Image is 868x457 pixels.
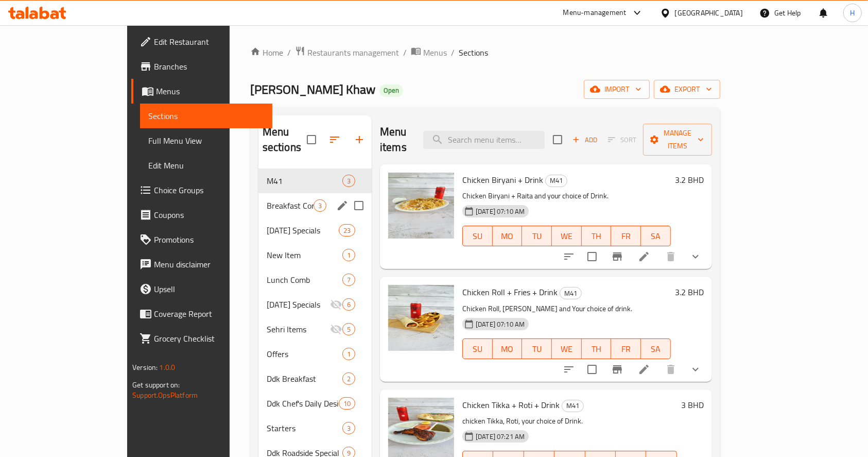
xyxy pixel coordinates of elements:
button: sort-choices [557,244,581,269]
span: TU [526,229,548,244]
button: FR [611,226,641,246]
div: [GEOGRAPHIC_DATA] [675,7,743,19]
a: Support.OpsPlatform [132,388,198,402]
a: Edit Restaurant [131,29,272,54]
span: 7 [343,275,355,285]
svg: Show Choices [689,250,702,263]
span: Upsell [154,283,264,295]
button: TH [582,338,612,359]
div: M41 [562,400,584,412]
span: Starters [267,422,342,434]
span: Grocery Checklist [154,332,264,345]
span: 3 [343,176,355,186]
span: M41 [546,175,567,187]
button: Branch-specific-item [605,244,630,269]
div: items [342,298,355,311]
a: Restaurants management [295,46,399,59]
button: WE [552,338,582,359]
span: M41 [267,175,342,187]
div: items [342,249,355,261]
span: Sections [459,46,488,59]
div: Breakfast Combo3edit [258,193,372,218]
p: Chicken Roll, [PERSON_NAME] and Your choice of drink. [462,302,671,315]
span: [DATE] 07:10 AM [472,319,529,329]
span: FR [615,342,637,357]
button: show more [683,244,708,269]
div: items [342,323,355,335]
span: [PERSON_NAME] Khaw [250,78,375,101]
h6: 3.2 BHD [675,285,704,299]
div: New Item1 [258,243,372,267]
span: Select to update [581,246,603,267]
span: 23 [339,226,355,235]
button: import [584,80,650,99]
span: Select to update [581,359,603,380]
a: Edit menu item [638,250,650,263]
div: Ramadan Specials [267,224,339,236]
span: import [592,83,641,96]
a: Menus [411,46,447,59]
a: Upsell [131,277,272,301]
span: Chicken Tikka + Roti + Drink [462,397,560,413]
span: Edit Menu [148,159,264,172]
span: Open [379,86,403,95]
span: Choice Groups [154,184,264,196]
span: Edit Restaurant [154,36,264,48]
div: [DATE] Specials23 [258,218,372,243]
p: chicken Tikka, Roti, your choice of Drink. [462,415,677,428]
span: Select all sections [301,129,322,150]
div: Sehri Items [267,323,330,335]
button: sort-choices [557,357,581,382]
button: Add section [347,127,372,152]
span: Ddk Breakfast [267,373,342,385]
span: [DATE] 07:21 AM [472,432,529,442]
button: delete [658,244,683,269]
span: Menu disclaimer [154,258,264,270]
span: Manage items [651,127,704,153]
div: M41 [545,175,567,187]
div: items [314,199,326,212]
button: edit [335,198,350,213]
span: export [662,83,712,96]
h2: Menu items [380,124,411,155]
button: Add [568,132,601,148]
button: MO [493,338,523,359]
button: SU [462,226,493,246]
span: M41 [560,287,581,299]
span: 5 [343,325,355,334]
a: Coverage Report [131,301,272,326]
a: Full Menu View [140,128,272,153]
h2: Menu sections [263,124,307,155]
button: MO [493,226,523,246]
span: 2 [343,374,355,384]
button: WE [552,226,582,246]
a: Edit menu item [638,363,650,376]
span: Breakfast Combo [267,199,314,212]
span: MO [497,342,518,357]
img: Chicken Roll + Fries + Drink [388,285,454,351]
h6: 3 BHD [681,398,704,412]
button: SA [641,338,671,359]
span: SU [467,229,489,244]
a: Branches [131,54,272,79]
input: search [423,131,545,149]
button: delete [658,357,683,382]
span: [DATE] Specials [267,298,330,311]
span: Chicken Biryani + Drink [462,172,543,188]
li: / [403,46,407,59]
span: TH [586,342,607,357]
span: Sections [148,110,264,122]
div: items [342,274,355,286]
span: WE [556,229,578,244]
button: TU [522,226,552,246]
div: Ddk Breakfast2 [258,366,372,391]
a: Choice Groups [131,178,272,202]
div: Ddk Chef's Daily Desi Special10 [258,391,372,416]
span: Coverage Report [154,308,264,320]
div: Starters3 [258,416,372,441]
a: Menus [131,79,272,104]
div: items [342,422,355,434]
